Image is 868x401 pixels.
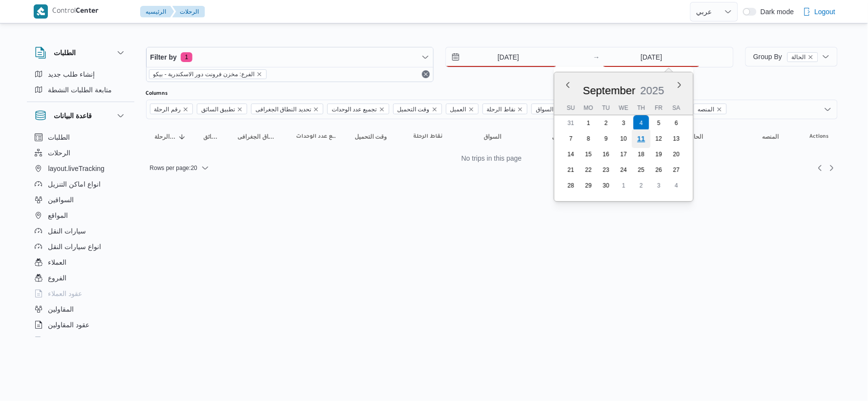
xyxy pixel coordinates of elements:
[616,101,632,115] div: We
[634,147,649,162] div: day-18
[313,106,319,112] button: Remove تحديد النطاق الجغرافى from selection in this group
[147,47,434,67] button: Filter by1 active filters
[480,129,539,145] button: السواق
[810,133,829,141] span: Actions
[31,317,130,333] button: عقود المقاولين
[581,115,596,131] div: day-1
[634,162,649,178] div: day-25
[669,101,684,115] div: Sa
[563,131,579,147] div: day-7
[351,129,400,145] button: وقت التحميل
[536,104,553,115] span: السواق
[483,104,528,114] span: نقاط الرحلة
[593,54,600,61] div: →
[651,162,667,178] div: day-26
[745,47,837,66] button: Group Byالحالةremove selected entity
[178,133,186,141] svg: Sorted in descending order
[762,133,779,141] span: المنصه
[603,47,700,67] input: Press the down key to enter a popover containing a calendar. Press the escape key to close the po...
[581,162,596,178] div: day-22
[616,131,632,147] div: day-10
[563,162,579,178] div: day-21
[34,4,48,19] img: X8yXhbKr1z7QwAAAABJRU5ErkJggg==
[757,8,794,16] span: Dark mode
[563,147,579,162] div: day-14
[150,104,193,114] span: رقم الرحلة
[154,104,181,115] span: رقم الرحلة
[759,129,784,145] button: المنصه
[685,129,749,145] button: الحاله
[753,53,818,61] span: Group By الحالة
[31,223,130,239] button: سيارات النقل
[634,178,649,193] div: day-2
[432,106,438,112] button: Remove وقت التحميل from selection in this group
[694,104,727,114] span: المنصه
[48,163,105,174] span: layout.liveTracking
[598,131,614,147] div: day-9
[583,84,636,97] div: Button. Open the month selector. September is currently selected.
[31,208,130,223] button: المواقع
[238,133,279,141] span: تحديد النطاق الجغرافى
[31,161,130,176] button: layout.liveTracking
[201,104,235,115] span: تطبيق السائق
[792,53,806,62] span: الحالة
[197,104,247,114] span: تطبيق السائق
[808,54,814,60] button: remove selected entity
[31,176,130,192] button: انواع اماكن التنزيل
[484,133,502,141] span: السواق
[151,129,190,145] button: رقم الرحلةSorted in descending order
[31,66,130,82] button: إنشاء طلب جديد
[598,162,614,178] div: day-23
[581,131,596,147] div: day-8
[31,301,130,317] button: المقاولين
[651,147,667,162] div: day-19
[183,106,189,112] button: Remove رقم الرحلة from selection in this group
[48,288,83,299] span: عقود العملاء
[48,210,68,221] span: المواقع
[651,115,667,131] div: day-5
[616,162,632,178] div: day-24
[31,239,130,254] button: انواع سيارات النقل
[48,241,102,253] span: انواع سيارات النقل
[48,272,67,284] span: الفروع
[581,178,596,193] div: day-29
[54,110,92,122] h3: قاعدة البيانات
[669,162,684,178] div: day-27
[48,84,112,96] span: متابعة الطلبات النشطة
[31,333,130,348] button: اجهزة التليفون
[48,194,74,206] span: السواقين
[237,106,243,112] button: Remove تطبيق السائق from selection in this group
[153,70,254,79] span: الفرع: مخزن فرونت دور الاسكندرية - بيكو
[549,129,607,145] button: المقاول
[698,104,715,115] span: المنصه
[48,256,67,268] span: العملاء
[581,101,596,115] div: Mo
[814,162,826,174] button: Previous page
[48,335,89,346] span: اجهزة التليفون
[651,101,667,115] div: Fr
[669,115,684,131] div: day-6
[676,81,683,89] button: Next month
[146,154,838,162] center: No trips in this page
[446,47,557,67] input: Press the down key to open a popover containing a calendar.
[398,104,430,115] span: وقت التحميل
[420,68,432,80] button: Remove
[31,286,130,301] button: عقود العملاء
[552,133,572,141] span: المقاول
[31,145,130,161] button: الرحلات
[414,133,443,141] span: نقاط الرحلة
[48,131,70,143] span: الطلبات
[155,133,176,141] span: رقم الرحلة; Sorted in descending order
[48,147,71,159] span: الرحلات
[31,129,130,145] button: الطلبات
[616,147,632,162] div: day-17
[150,51,177,63] span: Filter by
[54,47,76,59] h3: الطلبات
[204,133,220,141] span: تطبيق السائق
[717,106,722,112] button: Remove المنصه from selection in this group
[651,178,667,193] div: day-3
[826,162,838,174] a: Next page, 2
[669,178,684,193] div: day-4
[234,129,283,145] button: تحديد النطاق الجغرافى
[531,104,566,114] span: السواق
